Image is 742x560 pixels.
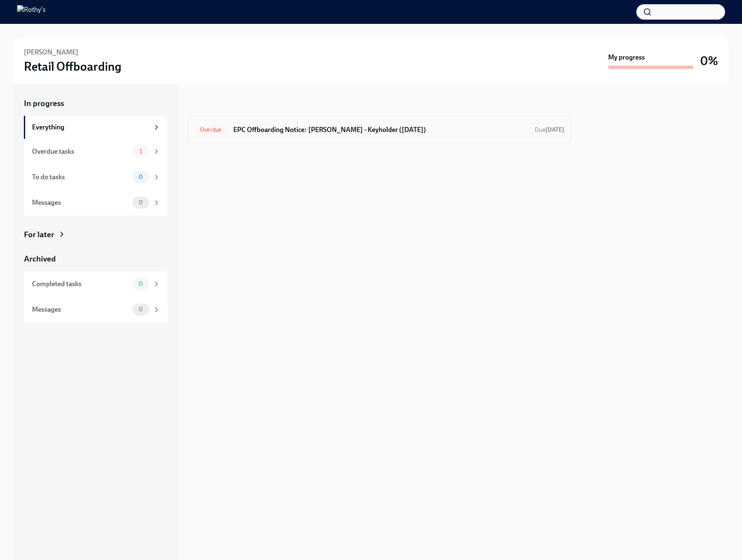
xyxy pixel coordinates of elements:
a: Overdue tasks1 [24,139,167,164]
a: In progress [24,98,167,109]
span: 0 [133,306,148,313]
strong: [DATE] [545,126,564,133]
a: Messages0 [24,190,167,215]
a: OverdueEPC Offboarding Notice: [PERSON_NAME] - Keyholder ([DATE])Due[DATE] [195,123,564,137]
span: 0 [133,174,148,180]
div: Messages [32,198,129,207]
span: Due [535,126,564,133]
div: Everything [32,123,149,132]
div: In progress [188,98,228,109]
span: Overdue [195,126,226,133]
a: For later [24,229,167,240]
div: Completed tasks [32,279,129,289]
a: Messages0 [24,297,167,322]
h3: 0% [700,53,718,69]
span: August 12th, 2025 09:00 [535,126,564,134]
span: 0 [133,199,148,206]
div: Overdue tasks [32,147,129,156]
h6: [PERSON_NAME] [24,48,78,57]
h3: Retail Offboarding [24,59,122,74]
h6: EPC Offboarding Notice: [PERSON_NAME] - Keyholder ([DATE]) [233,125,528,135]
div: For later [24,229,54,240]
span: 1 [134,148,147,155]
strong: My progress [608,53,645,62]
a: Everything [24,116,167,139]
img: Rothy's [17,5,46,19]
a: Completed tasks0 [24,271,167,297]
span: 0 [133,281,148,287]
a: To do tasks0 [24,164,167,190]
div: To do tasks [32,172,129,182]
div: Messages [32,305,129,314]
a: Archived [24,253,167,264]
